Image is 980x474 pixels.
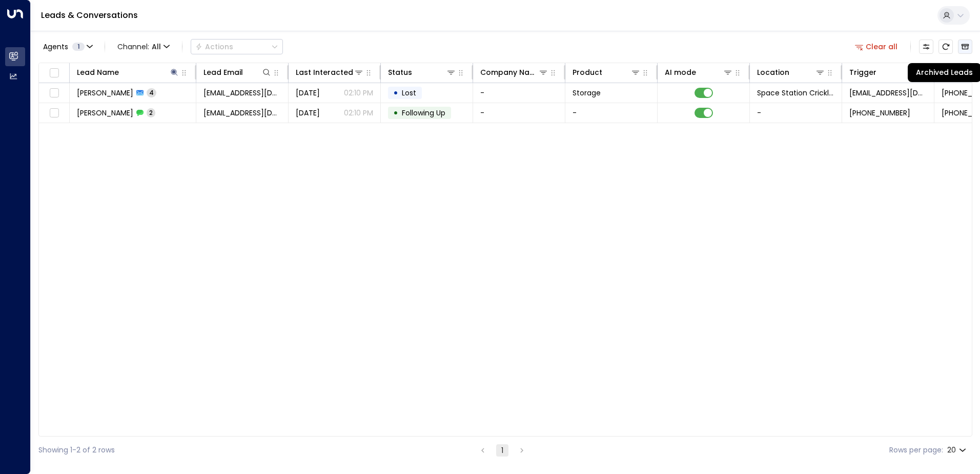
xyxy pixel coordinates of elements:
[296,108,320,118] span: Aug 16, 2025
[113,39,174,54] span: Channel:
[344,108,373,118] p: 02:10 PM
[296,66,364,78] div: Last Interacted
[757,66,789,78] div: Location
[77,66,119,78] div: Lead Name
[473,103,565,123] td: -
[849,66,876,78] div: Trigger
[757,66,825,78] div: Location
[849,88,927,98] span: leads@space-station.co.uk
[38,39,96,54] button: Agents1
[48,67,60,80] span: Toggle select all
[388,66,456,78] div: Status
[113,39,174,54] button: Channel:All
[48,87,60,100] span: Toggle select row
[402,88,416,98] span: Lost
[77,88,133,98] span: Fin Doyle
[191,39,283,54] div: Button group with a nested menu
[496,444,508,457] button: page 1
[480,66,548,78] div: Company Name
[665,66,696,78] div: AI mode
[41,9,138,21] a: Leads & Conversations
[152,43,161,51] span: All
[344,88,373,98] p: 02:10 PM
[72,43,85,51] span: 1
[851,39,902,54] button: Clear all
[947,443,968,458] div: 20
[757,88,834,98] span: Space Station Cricklewood
[476,444,528,457] nav: pagination navigation
[480,66,538,78] div: Company Name
[203,66,272,78] div: Lead Email
[393,84,398,102] div: •
[77,66,179,78] div: Lead Name
[38,445,115,456] div: Showing 1-2 of 2 rows
[958,39,972,54] button: Archived Leads
[203,108,281,118] span: fin@drinkmiue.com
[665,66,733,78] div: AI mode
[919,39,933,54] button: Customize
[296,66,353,78] div: Last Interacted
[43,43,68,50] span: Agents
[573,66,602,78] div: Product
[750,103,842,123] td: -
[849,66,917,78] div: Trigger
[565,103,658,123] td: -
[889,445,943,456] label: Rows per page:
[388,66,412,78] div: Status
[573,88,601,98] span: Storage
[402,108,445,118] span: Following Up
[203,88,281,98] span: fin@drinkmiue.com
[147,88,156,97] span: 4
[48,107,60,120] span: Toggle select row
[147,108,155,117] span: 2
[393,104,398,122] div: •
[77,108,133,118] span: Fin Doyle
[195,42,233,51] div: Actions
[849,108,910,118] span: +447342253860
[296,88,320,98] span: Aug 20, 2025
[203,66,243,78] div: Lead Email
[938,39,953,54] span: Refresh
[473,83,565,103] td: -
[573,66,641,78] div: Product
[191,39,283,54] button: Actions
